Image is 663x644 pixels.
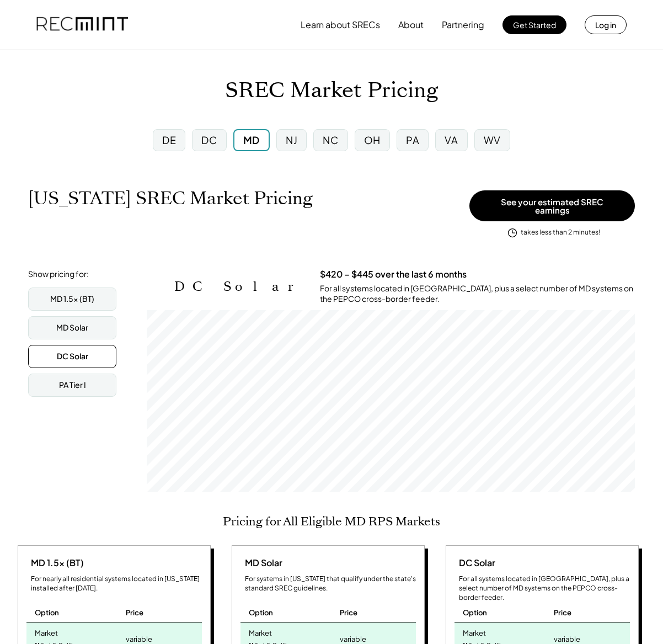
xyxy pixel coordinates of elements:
[57,351,88,362] div: DC Solar
[174,279,303,295] h2: DC Solar
[459,574,630,602] div: For all systems located in [GEOGRAPHIC_DATA], plus a select number of MD systems on the PEPCO cro...
[625,606,652,633] iframe: Intercom live chat
[320,283,635,305] div: For all systems located in [GEOGRAPHIC_DATA], plus a select number of MD systems on the PEPCO cro...
[50,294,94,305] div: MD 1.5x (BT)
[323,133,338,147] div: NC
[301,14,380,36] button: Learn about SRECs
[225,78,438,104] h1: SREC Market Pricing
[126,608,143,618] div: Price
[28,269,89,280] div: Show pricing for:
[463,608,487,618] div: Option
[245,574,416,593] div: For systems in [US_STATE] that qualify under the state's standard SREC guidelines.
[406,133,419,147] div: PA
[56,322,88,333] div: MD Solar
[201,133,217,147] div: DC
[36,6,128,44] img: recmint-logotype%403x.png
[28,188,313,209] h1: [US_STATE] SREC Market Pricing
[162,133,176,147] div: DE
[364,133,381,147] div: OH
[249,608,273,618] div: Option
[286,133,297,147] div: NJ
[484,133,501,147] div: WV
[249,625,272,638] div: Market
[463,625,486,638] div: Market
[502,15,566,34] button: Get Started
[31,574,202,593] div: For nearly all residential systems located in [US_STATE] installed after [DATE].
[223,514,440,529] h2: Pricing for All Eligible MD RPS Markets
[243,133,260,147] div: MD
[469,190,635,221] button: See your estimated SREC earnings
[521,228,600,237] div: takes less than 2 minutes!
[554,608,571,618] div: Price
[26,557,84,569] div: MD 1.5x (BT)
[340,608,357,618] div: Price
[585,15,627,34] button: Log in
[240,557,282,569] div: MD Solar
[35,625,58,638] div: Market
[59,380,86,391] div: PA Tier I
[455,557,495,569] div: DC Solar
[320,269,467,280] h3: $420 – $445 over the last 6 months
[445,133,458,147] div: VA
[442,14,484,36] button: Partnering
[35,608,59,618] div: Option
[398,14,424,36] button: About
